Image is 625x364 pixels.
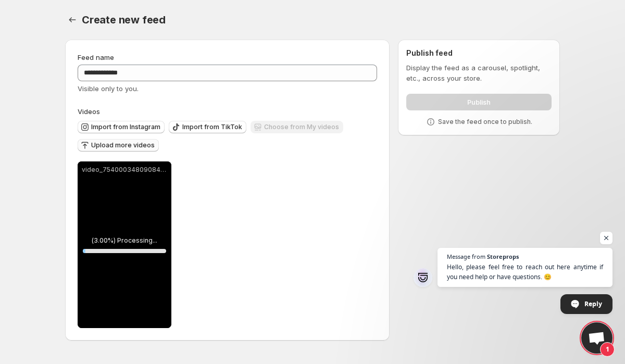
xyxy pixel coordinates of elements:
p: Display the feed as a carousel, spotlight, etc., across your store. [406,62,552,83]
div: video_7540003480908401950(3.00%) Processing...3% [78,161,171,328]
span: Storeprops [487,254,519,259]
span: 1 [600,342,615,357]
span: Visible only to you. [78,84,139,93]
span: Create new feed [82,14,166,26]
span: Feed name [78,53,114,61]
span: Reply [584,295,602,313]
button: Import from Instagram [78,121,165,133]
button: Upload more videos [78,139,159,152]
div: Open chat [581,322,612,354]
h2: Publish feed [406,48,552,58]
span: Import from TikTok [182,123,242,131]
span: Hello, please feel free to reach out here anytime if you need help or have questions. 😊 [447,262,603,282]
p: Save the feed once to publish. [438,118,532,126]
span: Import from Instagram [91,123,160,131]
button: Settings [65,12,80,27]
button: Import from TikTok [169,121,246,133]
span: Videos [78,107,100,116]
p: video_7540003480908401950 [82,166,167,174]
span: Upload more videos [91,141,155,149]
span: Message from [447,254,485,259]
